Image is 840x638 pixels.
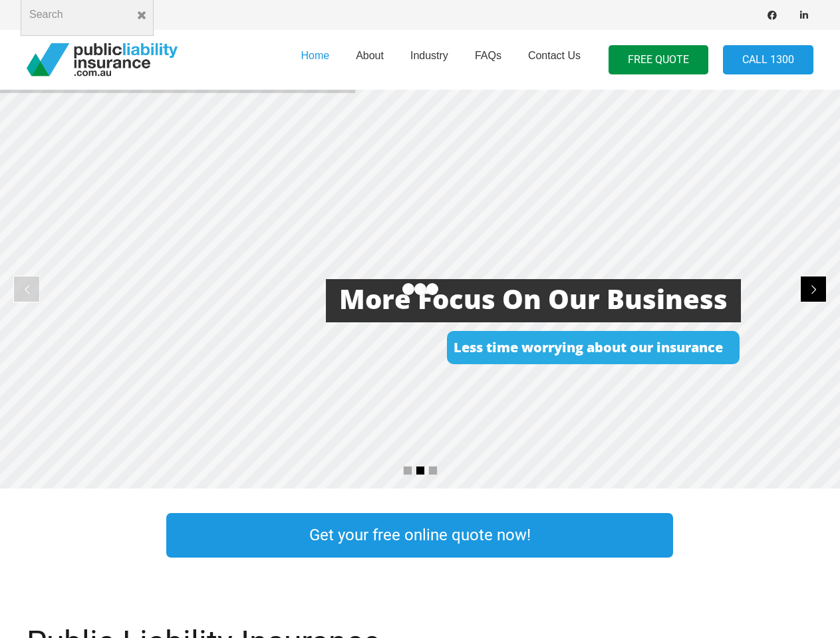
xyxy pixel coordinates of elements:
[301,50,329,61] span: Home
[700,510,839,561] a: Link
[515,26,594,94] a: Contact Us
[287,26,343,94] a: Home
[609,45,708,75] a: FREE QUOTE
[763,6,781,25] a: Facebook
[795,6,813,25] a: LinkedIn
[528,50,581,61] span: Contact Us
[356,50,384,61] span: About
[723,45,813,75] a: Call 1300
[27,43,178,76] a: pli_logotransparent
[475,50,501,61] span: FAQs
[462,26,515,94] a: FAQs
[166,513,673,558] a: Get your free online quote now!
[397,26,462,94] a: Industry
[343,26,397,94] a: About
[410,50,448,61] span: Industry
[130,3,154,27] button: Close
